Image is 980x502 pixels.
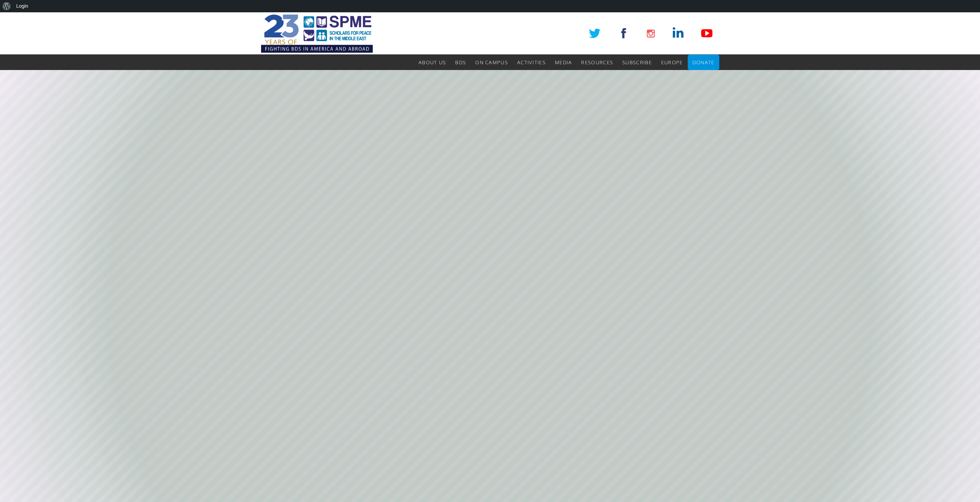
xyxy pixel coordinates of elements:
[555,59,572,66] span: Media
[455,55,466,70] a: BDS
[622,59,652,66] span: Subscribe
[661,59,683,66] span: Europe
[661,55,683,70] a: Europe
[555,55,572,70] a: Media
[419,55,446,70] a: About Us
[581,59,613,66] span: Resources
[261,12,373,55] img: SPME
[419,59,446,66] span: About Us
[517,59,546,66] span: Activities
[692,55,715,70] a: Donate
[581,55,613,70] a: Resources
[475,55,508,70] a: On Campus
[517,55,546,70] a: Activities
[557,343,611,362] a: Join Us
[455,59,466,66] span: BDS
[622,55,652,70] a: Subscribe
[475,59,508,66] span: On Campus
[692,59,715,66] span: Donate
